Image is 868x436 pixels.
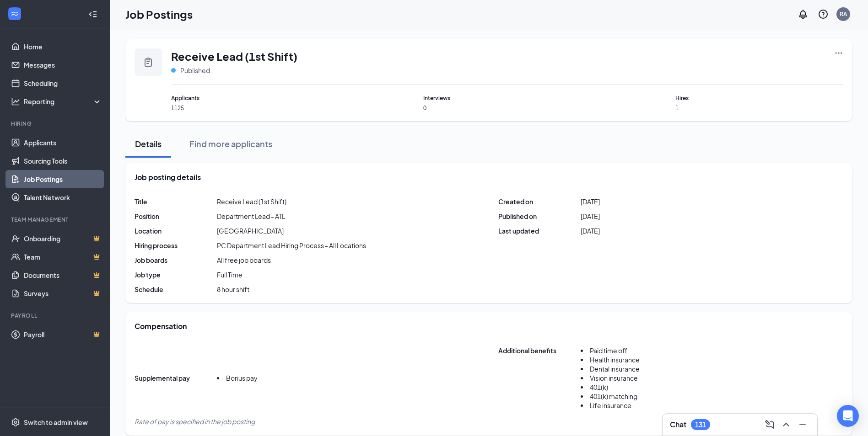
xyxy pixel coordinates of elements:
a: Applicants [24,133,102,152]
span: Created on [498,197,581,206]
a: TeamCrown [24,248,102,266]
span: 401(k) [590,383,608,391]
span: 1125 [171,104,339,112]
a: OnboardingCrown [24,229,102,248]
span: All free job boards [217,255,271,265]
span: Bonus pay [226,374,258,382]
span: Position [135,212,217,221]
a: Home [24,37,102,56]
div: Hiring [11,120,100,128]
a: DocumentsCrown [24,266,102,284]
div: PC Department Lead Hiring Process - All Locations [217,241,366,250]
span: [DATE] [581,197,600,206]
span: 401(k) matching [590,392,637,400]
svg: Ellipses [834,48,843,58]
span: [GEOGRAPHIC_DATA] [217,226,284,235]
span: Life insurance [590,401,631,409]
h1: Job Postings [125,6,193,22]
span: 8 hour shift [217,285,249,294]
button: ChevronUp [779,417,793,432]
svg: Analysis [11,97,20,106]
a: SurveysCrown [24,284,102,303]
div: Team Management [11,216,100,223]
a: Sourcing Tools [24,152,102,170]
button: ComposeMessage [762,417,777,432]
svg: Clipboard [143,57,154,68]
span: Receive Lead (1st Shift) [171,48,297,64]
span: Location [135,226,217,235]
a: Scheduling [24,74,102,92]
svg: Settings [11,418,20,427]
span: Schedule [135,285,217,294]
span: Dental insurance [590,365,640,373]
span: Paid time off [590,346,627,355]
span: Published on [498,212,581,221]
div: Payroll [11,312,100,319]
span: Additional benefits [498,346,581,416]
span: Hiring process [135,241,217,250]
svg: Notifications [798,9,809,20]
span: Job boards [135,255,217,265]
svg: Minimize [797,419,808,430]
span: Title [135,197,217,206]
svg: WorkstreamLogo [10,9,19,18]
span: Interviews [423,94,591,102]
h3: Chat [670,420,686,430]
span: Receive Lead (1st Shift) [217,197,286,206]
span: Published [180,66,210,75]
span: Job type [135,270,217,279]
span: Last updated [498,226,581,235]
a: PayrollCrown [24,325,102,344]
span: Applicants [171,94,339,102]
span: Vision insurance [590,374,638,382]
span: Rate of pay is specified in the job posting [135,417,255,425]
span: [DATE] [581,226,600,235]
span: 0 [423,104,591,112]
div: Open Intercom Messenger [837,405,859,427]
div: 131 [695,421,706,429]
span: Health insurance [590,356,640,364]
button: Minimize [795,417,810,432]
div: Reporting [24,97,102,106]
a: Job Postings [24,170,102,188]
span: 1 [675,104,843,112]
span: Hires [675,94,843,102]
div: Details [135,138,162,149]
div: RA [840,10,847,18]
svg: Collapse [88,10,97,19]
svg: QuestionInfo [818,9,829,20]
div: Switch to admin view [24,418,88,427]
span: Full Time [217,270,243,279]
div: Find more applicants [189,138,272,149]
a: Messages [24,56,102,74]
span: Job posting details [135,172,201,182]
div: Department Lead - ATL [217,212,285,221]
span: [DATE] [581,212,600,221]
span: Supplemental pay [135,373,217,389]
span: Compensation [135,321,187,331]
a: Talent Network [24,188,102,207]
svg: ComposeMessage [764,419,775,430]
svg: ChevronUp [781,419,792,430]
